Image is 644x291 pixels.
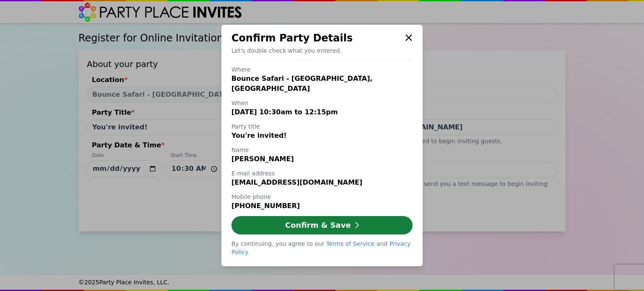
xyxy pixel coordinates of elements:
h3: When [231,99,413,107]
div: By continuing, you agree to our and . [231,239,413,256]
a: Terms of Service [326,240,374,247]
div: You're invited! [231,131,413,141]
h3: Where [231,65,413,74]
div: [EMAIL_ADDRESS][DOMAIN_NAME] [231,178,413,188]
h3: E-mail address [231,169,413,178]
button: Confirm & Save [231,216,413,234]
h3: Mobile phone [231,193,413,201]
div: [PHONE_NUMBER] [231,201,413,211]
div: [DATE] 10:30am to 12:15pm [231,107,413,117]
h3: Party title [231,122,413,131]
div: Bounce Safari - [GEOGRAPHIC_DATA], [GEOGRAPHIC_DATA] [231,74,413,94]
h3: Name [231,146,413,154]
p: Let's double check what you entered. [231,46,413,55]
div: [PERSON_NAME] [231,154,413,164]
div: Confirm Party Details [231,31,402,45]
